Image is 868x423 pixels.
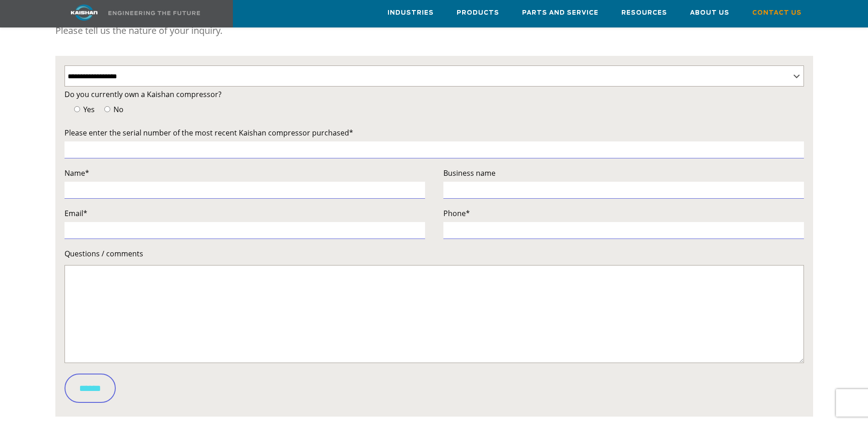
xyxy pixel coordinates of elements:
[457,8,499,18] span: Products
[65,167,425,179] label: Name*
[388,0,434,25] a: Industries
[443,207,804,220] label: Phone*
[108,11,200,15] img: Engineering the future
[690,8,729,18] span: About Us
[752,0,802,25] a: Contact Us
[65,88,804,101] label: Do you currently own a Kaishan compressor?
[388,8,434,18] span: Industries
[522,8,598,18] span: Parts and Service
[104,106,110,112] input: No
[690,0,729,25] a: About Us
[81,104,95,114] span: Yes
[443,167,804,179] label: Business name
[457,0,499,25] a: Products
[752,8,802,18] span: Contact Us
[74,106,80,112] input: Yes
[55,22,813,40] p: Please tell us the nature of your inquiry.
[621,8,667,18] span: Resources
[522,0,598,25] a: Parts and Service
[621,0,667,25] a: Resources
[50,5,119,21] img: kaishan logo
[65,207,425,220] label: Email*
[65,88,804,410] form: Contact form
[65,126,804,139] label: Please enter the serial number of the most recent Kaishan compressor purchased*
[112,104,124,114] span: No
